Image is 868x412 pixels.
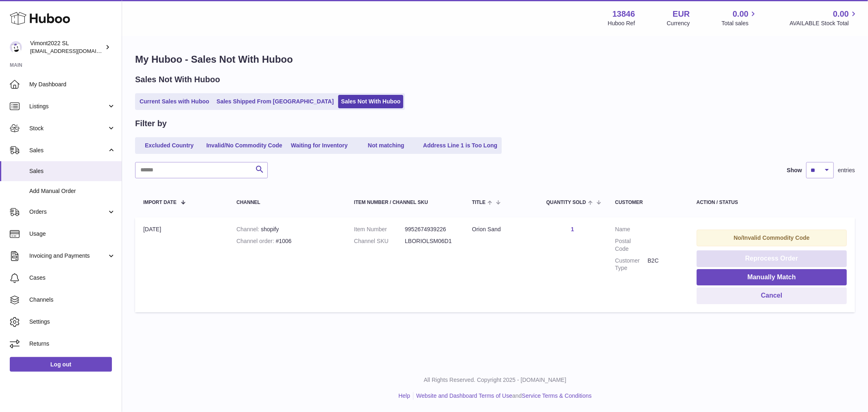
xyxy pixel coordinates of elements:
[29,318,116,326] span: Settings
[29,230,116,238] span: Usage
[697,250,847,267] button: Reprocess Order
[667,20,690,27] div: Currency
[29,125,107,132] span: Stock
[30,39,103,55] div: Vimont2022 SL
[29,296,116,304] span: Channels
[354,226,405,233] dt: Item Number
[135,74,220,85] h2: Sales Not With Huboo
[29,208,107,216] span: Orders
[416,392,512,399] a: Website and Dashboard Terms of Use
[137,139,202,152] a: Excluded Country
[571,226,574,232] a: 1
[413,392,592,400] li: and
[29,252,107,260] span: Invoicing and Payments
[733,9,749,20] span: 0.00
[615,200,680,205] div: Customer
[29,274,116,282] span: Cases
[338,95,403,108] a: Sales Not With Huboo
[29,103,107,110] span: Listings
[546,200,586,205] span: Quantity Sold
[135,53,855,66] h1: My Huboo - Sales Not With Huboo
[354,200,456,205] div: Item Number / Channel SKU
[673,9,690,20] strong: EUR
[135,217,228,312] td: [DATE]
[838,167,855,174] span: entries
[236,226,261,232] strong: Channel
[722,9,758,27] a: 0.00 Total sales
[697,200,847,205] div: Action / Status
[789,9,858,27] a: 0.00 AVAILABLE Stock Total
[354,237,405,245] dt: Channel SKU
[354,139,419,152] a: Not matching
[143,200,177,205] span: Import date
[29,81,116,88] span: My Dashboard
[405,237,456,245] dd: LBORIOLSM06D1
[203,139,285,152] a: Invalid/No Commodity Code
[472,226,530,233] div: Orion Sand
[10,357,112,372] a: Log out
[787,167,802,174] label: Show
[472,200,485,205] span: Title
[29,147,107,154] span: Sales
[405,226,456,233] dd: 9952674939226
[697,287,847,304] button: Cancel
[789,20,858,27] span: AVAILABLE Stock Total
[135,118,167,129] h2: Filter by
[287,139,352,152] a: Waiting for Inventory
[833,9,849,20] span: 0.00
[214,95,337,108] a: Sales Shipped From [GEOGRAPHIC_DATA]
[236,238,276,244] strong: Channel order
[615,257,648,272] dt: Customer Type
[10,41,22,53] img: internalAdmin-13846@internal.huboo.com
[522,392,592,399] a: Service Terms & Conditions
[648,257,680,272] dd: B2C
[137,95,212,108] a: Current Sales with Huboo
[236,226,338,233] div: shopify
[612,9,635,20] strong: 13846
[129,376,861,384] p: All Rights Reserved. Copyright 2025 - [DOMAIN_NAME]
[236,237,338,245] div: #1006
[420,139,501,152] a: Address Line 1 is Too Long
[697,269,847,286] button: Manually Match
[722,20,758,27] span: Total sales
[29,187,116,195] span: Add Manual Order
[398,392,410,399] a: Help
[734,234,810,241] strong: No/Invalid Commodity Code
[29,167,116,175] span: Sales
[30,48,120,54] span: [EMAIL_ADDRESS][DOMAIN_NAME]
[615,226,648,233] dt: Name
[608,20,635,27] div: Huboo Ref
[29,340,116,348] span: Returns
[615,237,648,253] dt: Postal Code
[236,200,338,205] div: Channel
